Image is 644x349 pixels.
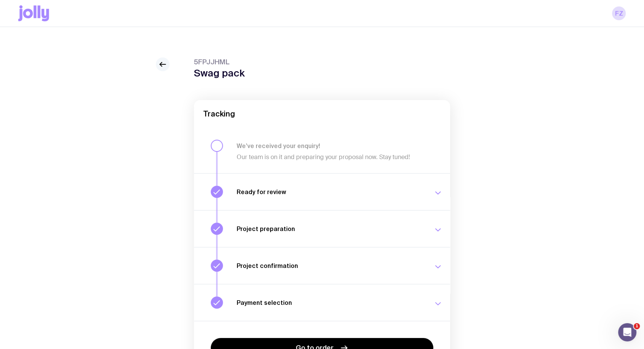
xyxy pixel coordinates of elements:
button: Project confirmation [194,247,450,284]
button: Payment selection [194,284,450,321]
button: Project preparation [194,210,450,247]
h2: Tracking [203,109,441,118]
h1: Swag pack [194,67,245,79]
a: FZ [612,6,626,20]
span: 1 [634,323,640,329]
h3: Project confirmation [237,262,424,269]
span: 5FPJJHML [194,57,245,67]
iframe: Intercom live chat [618,323,636,341]
h3: Project preparation [237,225,424,233]
h3: We’ve received your enquiry! [237,142,424,150]
p: Our team is on it and preparing your proposal now. Stay tuned! [237,153,424,161]
h3: Ready for review [237,188,424,196]
button: Ready for review [194,173,450,210]
h3: Payment selection [237,299,424,306]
